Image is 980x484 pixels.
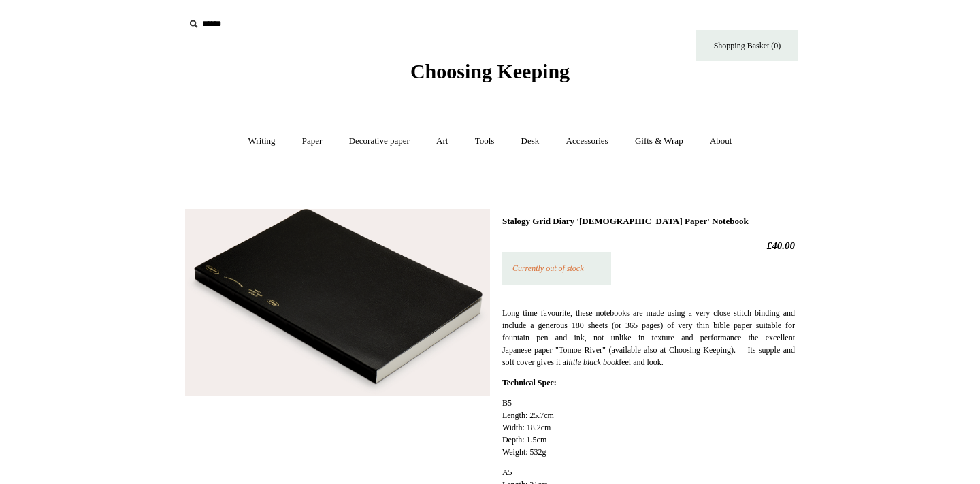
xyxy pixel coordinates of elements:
h2: £40.00 [502,240,795,252]
span: Choosing Keeping [410,60,570,82]
a: Accessories [554,123,621,159]
strong: Technical Spec: [502,378,557,387]
a: Decorative paper [337,123,422,159]
h1: Stalogy Grid Diary '[DEMOGRAPHIC_DATA] Paper' Notebook [502,216,795,227]
p: Long time favourite, these notebooks are made using a very close stitch binding and include a gen... [502,307,795,368]
img: Stalogy Grid Diary 'Bible Paper' Notebook [185,209,490,397]
a: Gifts & Wrap [623,123,696,159]
em: little black book [566,357,619,367]
a: Paper [290,123,335,159]
a: Tools [463,123,507,159]
a: Writing [236,123,288,159]
a: Art [424,123,460,159]
a: Choosing Keeping [410,71,570,80]
em: Currently out of stock [512,263,584,273]
a: Shopping Basket (0) [696,30,798,61]
p: B5 Length: 25.7cm Width: 18.2cm Depth: 1.5cm Weight: 532g [502,397,795,458]
a: Desk [509,123,552,159]
a: About [698,123,745,159]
